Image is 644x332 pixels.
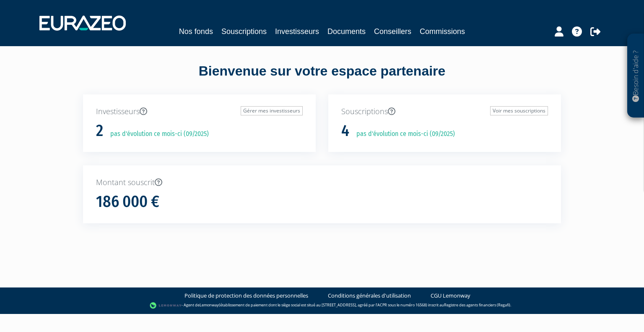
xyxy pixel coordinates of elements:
h1: 4 [341,122,349,140]
a: Voir mes souscriptions [490,106,548,115]
h1: 186 000 € [96,193,159,211]
a: Conseillers [374,26,411,37]
p: Montant souscrit [96,177,548,188]
h1: 2 [96,122,103,140]
img: 1732889491-logotype_eurazeo_blanc_rvb.png [39,16,126,31]
a: Conditions générales d'utilisation [328,292,411,300]
a: Registre des agents financiers (Regafi) [444,302,510,308]
a: Investisseurs [275,26,319,37]
img: logo-lemonway.png [150,301,182,310]
a: Politique de protection des données personnelles [184,292,308,300]
a: Souscriptions [221,26,267,37]
p: pas d'évolution ce mois-ci (09/2025) [351,129,455,139]
p: Besoin d'aide ? [631,38,641,114]
a: Nos fonds [179,26,213,37]
a: Lemonway [200,302,219,308]
a: Commissions [420,26,465,37]
p: Souscriptions [341,106,548,117]
div: - Agent de (établissement de paiement dont le siège social est situé au [STREET_ADDRESS], agréé p... [8,301,636,310]
a: CGU Lemonway [431,292,470,300]
p: pas d'évolution ce mois-ci (09/2025) [104,129,209,139]
div: Bienvenue sur votre espace partenaire [77,62,567,94]
p: Investisseurs [96,106,303,117]
a: Gérer mes investisseurs [241,106,303,115]
a: Documents [327,26,366,37]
